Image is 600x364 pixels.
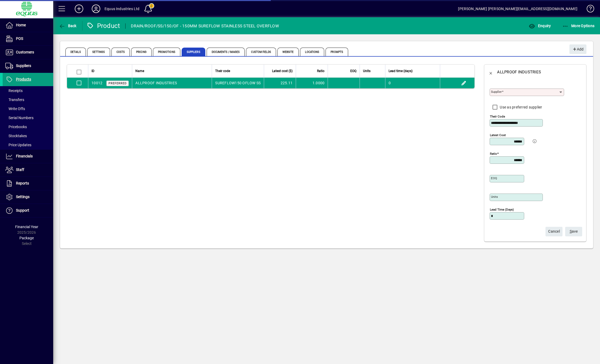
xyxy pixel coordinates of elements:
[272,68,293,74] span: Latest cost ($)
[3,204,53,217] a: Support
[497,68,541,76] div: ALLPROOF INDUSTRIES
[264,78,296,88] td: 225.11
[182,48,205,56] span: Suppliers
[3,163,53,177] a: Staff
[53,21,82,31] app-page-header-button: Back
[57,21,78,31] button: Back
[490,115,505,118] mat-label: Their code
[3,177,53,190] a: Reports
[3,19,53,32] a: Home
[569,44,586,54] button: Add
[527,21,552,31] button: Enquiry
[19,236,34,240] span: Package
[91,80,102,86] div: 10012
[385,78,440,88] td: 0
[3,131,53,140] a: Stocktakes
[570,227,578,236] span: ave
[583,1,593,18] a: Knowledge Base
[65,48,86,56] span: Details
[277,48,299,56] span: Website
[59,24,77,28] span: Back
[16,77,31,81] span: Products
[3,46,53,59] a: Customers
[215,68,230,74] span: Their code
[3,190,53,204] a: Settings
[153,48,180,56] span: Promotions
[529,24,551,28] span: Enquiry
[5,98,24,102] span: Transfers
[3,86,53,95] a: Receipts
[5,107,25,111] span: Write Offs
[3,140,53,149] a: Price Updates
[131,48,152,56] span: Pricing
[207,48,245,56] span: Documents / Images
[491,90,502,94] mat-label: Supplier
[16,181,29,185] span: Reports
[491,176,497,180] mat-label: EOQ
[317,68,324,74] span: Ratio
[565,227,582,236] button: Save
[5,143,31,147] span: Price Updates
[131,22,279,30] div: DRAIN/ROOF/SS/150/OF - 150MM SUREFLOW STAINLESS STEEL OVERFLOW
[5,125,27,129] span: Pricebooks
[105,5,140,13] div: Equus Industries Ltd
[16,154,33,158] span: Financials
[70,4,87,14] button: Add
[562,24,595,28] span: More Options
[490,133,506,137] mat-label: Latest cost
[16,36,23,41] span: POS
[548,227,560,236] span: Cancel
[3,59,53,73] a: Suppliers
[545,227,562,236] button: Cancel
[5,134,27,138] span: Stocktakes
[16,208,29,212] span: Support
[490,152,497,156] mat-label: Ratio
[3,122,53,131] a: Pricebooks
[87,4,105,14] button: Profile
[16,64,31,68] span: Suppliers
[212,78,264,88] td: SUREFLOW150 OFLOW SS
[350,68,356,74] span: EOQ
[3,95,53,104] a: Transfers
[296,78,328,88] td: 1.0000
[3,150,53,163] a: Financials
[5,89,23,93] span: Receipts
[246,48,276,56] span: Custom Fields
[3,104,53,113] a: Write Offs
[86,22,120,30] div: Product
[389,68,412,74] span: Lead time (days)
[135,68,144,74] span: Name
[5,116,34,120] span: Serial Numbers
[87,48,110,56] span: Settings
[326,48,348,56] span: Prompts
[491,195,498,199] mat-label: Units
[458,5,577,13] div: [PERSON_NAME] [PERSON_NAME][EMAIL_ADDRESS][DOMAIN_NAME]
[16,23,26,27] span: Home
[16,168,24,172] span: Staff
[499,104,542,110] label: Use as preferred supplier
[3,32,53,45] a: POS
[570,229,572,233] span: S
[109,82,127,85] span: Preferred
[111,48,130,56] span: Costs
[490,208,514,211] mat-label: Lead time (days)
[132,78,212,88] td: ALLPROOF INDUSTRIES
[3,113,53,122] a: Serial Numbers
[16,50,34,54] span: Customers
[572,45,584,54] span: Add
[363,68,370,74] span: Units
[561,21,596,31] button: More Options
[16,195,30,199] span: Settings
[91,68,94,74] span: ID
[15,225,38,229] span: Financial Year
[484,66,497,78] button: Back
[300,48,324,56] span: Locations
